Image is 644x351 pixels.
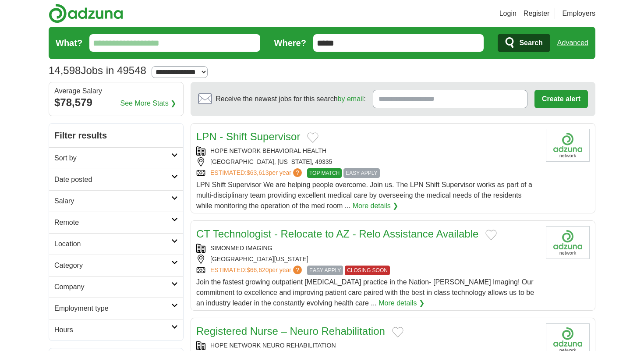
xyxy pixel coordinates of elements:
div: Average Salary [54,88,178,95]
a: CT Technologist - Relocate to AZ - Relo Assistance Available [196,228,478,240]
a: Location [49,233,183,255]
span: LPN Shift Supervisor We are helping people overcome. Join us. The LPN Shift Supervisor works as p... [196,181,532,209]
div: HOPE NETWORK BEHAVIORAL HEALTH [196,146,539,156]
a: Registered Nurse – Neuro Rehabilitation [196,325,385,337]
span: Join the fastest growing outpatient [MEDICAL_DATA] practice in the Nation- [PERSON_NAME] Imaging!... [196,278,534,307]
label: Where? [274,36,306,50]
a: Register [524,8,550,19]
a: ESTIMATED:$66,620per year? [210,266,304,275]
div: HOPE NETWORK NEURO REHABILITATION [196,341,539,350]
span: Receive the newest jobs for this search : [216,94,365,104]
a: Hours [49,319,183,340]
a: More details ❯ [353,201,399,211]
a: by email [338,95,364,103]
a: Advanced [557,34,588,52]
a: More details ❯ [379,298,425,308]
h2: Salary [54,196,171,206]
span: 14,598 [49,63,81,78]
h2: Remote [54,217,171,228]
a: Company [49,276,183,298]
div: $78,579 [54,95,178,110]
a: LPN - Shift Supervisor [196,131,300,142]
a: ESTIMATED:$63,613per year? [210,168,304,178]
img: Adzuna logo [49,4,123,23]
span: CLOSING SOON [345,266,390,275]
div: [GEOGRAPHIC_DATA][US_STATE] [196,255,539,264]
h2: Company [54,282,171,292]
a: Login [499,8,517,19]
h2: Category [54,260,171,271]
h2: Hours [54,325,171,335]
button: Search [498,34,550,52]
h1: Jobs in 49548 [49,64,146,76]
img: Company logo [546,226,590,259]
span: TOP MATCH [307,168,342,178]
a: Category [49,255,183,276]
a: Employers [562,8,595,19]
span: $63,613 [247,169,269,176]
button: Add to favorite jobs [485,230,497,240]
span: Search [519,34,542,52]
span: ? [293,266,302,274]
button: Create alert [534,90,588,108]
h2: Filter results [49,124,183,147]
a: See More Stats ❯ [120,98,177,109]
h2: Sort by [54,153,171,163]
img: Company logo [546,129,590,162]
span: EASY APPLY [307,266,343,275]
h2: Location [54,239,171,249]
h2: Date posted [54,174,171,185]
span: $66,620 [247,266,269,273]
label: What? [56,36,82,50]
a: Sort by [49,147,183,169]
a: Remote [49,212,183,233]
span: ? [293,168,302,177]
a: Employment type [49,298,183,319]
button: Add to favorite jobs [392,327,403,337]
div: [GEOGRAPHIC_DATA], [US_STATE], 49335 [196,157,539,167]
div: SIMONMED IMAGING [196,244,539,253]
a: Salary [49,190,183,212]
button: Add to favorite jobs [307,132,318,143]
h2: Employment type [54,303,171,314]
span: EASY APPLY [343,168,379,178]
a: Date posted [49,169,183,190]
